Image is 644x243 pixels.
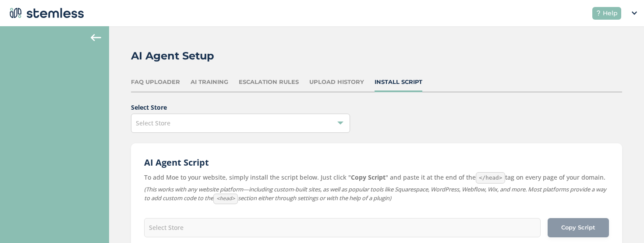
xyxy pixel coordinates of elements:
[131,78,180,87] div: FAQ Uploader
[375,78,422,87] div: Install Script
[596,10,601,16] img: icon-help-white-03924b79.svg
[144,172,609,184] label: To add Moe to your website, simply install the script below. Just click " " and paste it at the e...
[144,156,609,169] h2: AI Agent Script
[136,119,170,127] span: Select Store
[239,78,299,87] div: Escalation Rules
[309,78,364,87] div: Upload History
[600,201,644,243] iframe: Chat Widget
[476,172,505,184] code: </head>
[632,11,637,15] img: icon_down-arrow-small-66adaf34.svg
[131,103,622,112] label: Select Store
[131,48,214,64] h2: AI Agent Setup
[7,4,84,22] img: logo-dark-0685b13c.svg
[213,194,238,204] code: <head>
[603,9,618,18] span: Help
[351,173,386,181] strong: Copy Script
[144,185,609,204] label: (This works with any website platform—including custom-built sites, as well as popular tools like...
[191,78,228,87] div: AI Training
[91,34,101,41] img: icon-arrow-back-accent-c549486e.svg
